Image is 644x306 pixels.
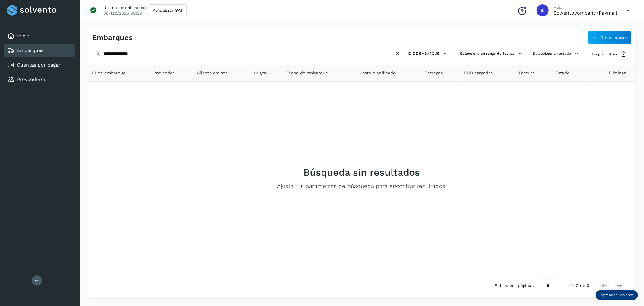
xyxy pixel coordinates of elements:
a: Cuentas por pagar [17,62,61,68]
div: Embarques [4,44,75,57]
span: Actualizar SAT [153,8,183,12]
span: Eliminar [609,70,626,76]
a: Inicio [17,33,30,39]
h4: Embarques [92,33,133,42]
span: POD cargadas [464,70,493,76]
p: solventocompany+pakmail [553,10,617,16]
p: Última actualización [103,5,146,10]
p: Aprender Solvento [601,293,633,298]
a: Embarques [17,47,43,53]
div: Proveedores [4,73,75,86]
button: ID de embarque [406,49,450,58]
span: Origen [254,70,267,76]
span: Cliente emisor [197,70,227,76]
span: Filtros por página : [495,282,534,289]
div: Inicio [4,29,75,43]
span: ID de embarque [408,51,440,56]
span: Fecha de embarque [286,70,328,76]
span: Costo planificado [359,70,396,76]
h2: Búsqueda sin resultados [304,167,420,178]
button: Crear nuevos [588,31,632,44]
span: Estado [555,70,569,76]
span: 1 - 0 de 0 [569,282,589,289]
button: Limpiar filtros [587,49,632,60]
div: Cuentas por pagar [4,58,75,72]
p: Hola, [553,5,617,10]
div: Aprender Solvento [596,290,638,300]
span: Entregas [425,70,443,76]
span: Limpiar filtros [592,51,617,57]
span: Crear nuevos [600,35,628,40]
p: Ajusta tus parámetros de búsqueda para encontrar resultados. [277,183,447,190]
span: ID de embarque [92,70,126,76]
a: Proveedores [17,76,46,82]
button: Selecciona un estado [530,49,582,59]
p: 06/ago/2025 08:29 [103,10,142,16]
span: Factura [519,70,535,76]
span: Proveedor [154,70,175,76]
button: Actualizar SAT [149,4,187,16]
button: Selecciona un rango de fechas [458,49,526,59]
